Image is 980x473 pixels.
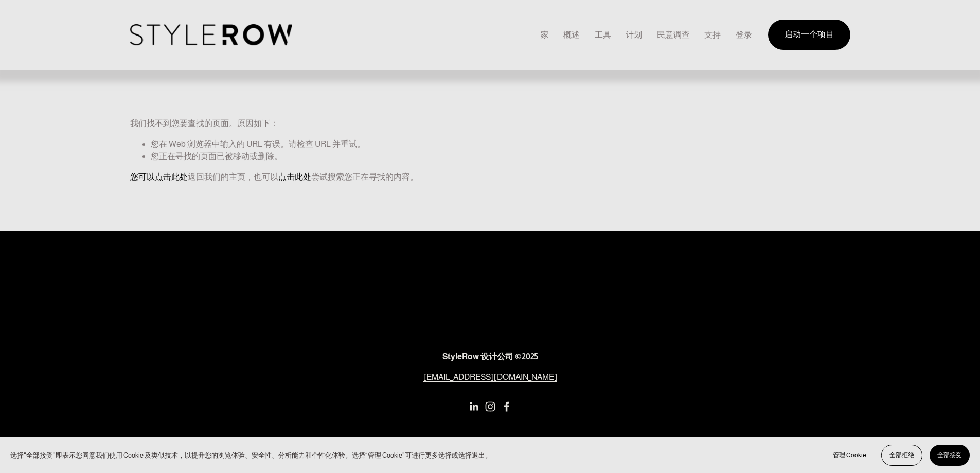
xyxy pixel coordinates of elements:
a: 民意调查 [657,28,690,42]
a: 您可以点击此处 [130,172,188,181]
button: 管理 Cookie [825,445,874,466]
button: 全部接受 [930,445,970,466]
a: 登录 [736,28,752,42]
font: 我们找不到您要查找的页面。原因如下： [130,119,278,128]
font: 您正在寻找的页面已被移动或删除。 [151,152,282,161]
font: 全部拒绝 [889,451,914,459]
font: 返回我们的主页，也可以 [188,172,278,181]
a: 家 [541,28,549,42]
font: 全部接受 [937,451,962,459]
a: 点击此处 [278,172,311,181]
a: 概述 [563,28,580,42]
a: 文件夹下拉菜单 [704,28,721,42]
img: 样式行 [130,24,292,45]
a: 启动一个项目 [768,20,850,50]
font: 您在 Web 浏览器中输入的 URL 有误。请检查 URL 并重试。 [151,139,365,148]
font: 尝试搜索您正在寻找的内容 [311,172,410,181]
font: 家 [541,30,549,39]
font: 概述 [563,30,580,39]
a: 计划 [626,28,642,42]
font: 启动一个项目 [785,30,834,39]
font: 支持 [704,30,721,39]
a: Facebook [502,401,512,412]
button: 全部拒绝 [881,445,922,466]
font: 民意调查 [657,30,690,39]
a: Instagram [485,401,495,412]
a: [EMAIL_ADDRESS][DOMAIN_NAME] [423,371,557,383]
font: 。 [410,172,418,181]
font: 登录 [736,30,752,39]
font: 工具 [595,30,611,39]
font: 选择“全部接受”即表示您同意我们使用 Cookie 及类似技术，以提升您的浏览体验、安全性、分析能力和个性化体验。选择“管理 Cookie”可进行更多选择或选择退出。 [10,451,492,459]
font: [EMAIL_ADDRESS][DOMAIN_NAME] [423,373,557,381]
font: 管理 Cookie [833,451,866,459]
font: StyleRow 设计公司 ©2025 [442,352,538,361]
font: 计划 [626,30,642,39]
a: LinkedIn [469,401,479,412]
a: 工具 [595,28,611,42]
